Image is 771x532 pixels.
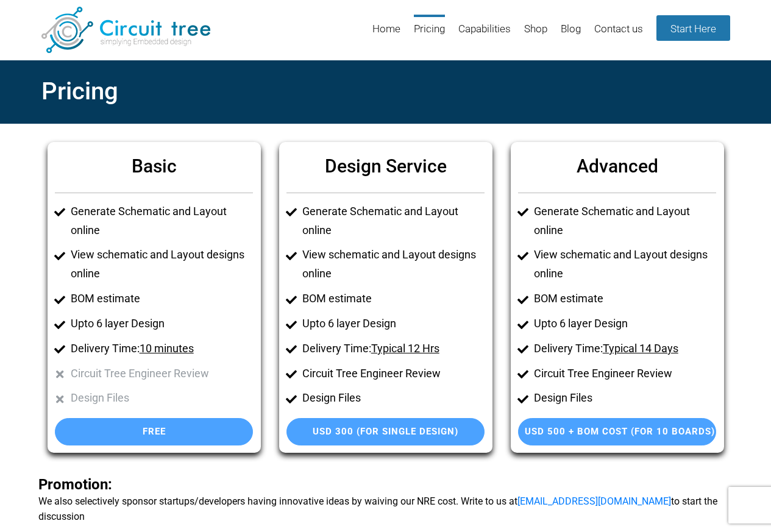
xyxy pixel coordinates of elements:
h6: Design Service [286,149,485,183]
li: View schematic and Layout designs online [302,246,485,283]
a: Free [55,418,253,445]
li: Circuit Tree Engineer Review [71,364,253,383]
li: Circuit Tree Engineer Review [534,364,716,383]
li: Delivery Time: [534,339,716,358]
h6: Basic [55,149,253,183]
a: Pricing [414,15,445,54]
a: USD 300 (For single Design) [286,418,485,445]
a: Contact us [594,15,643,54]
h2: Pricing [41,71,730,113]
li: Circuit Tree Engineer Review [302,364,485,383]
li: BOM estimate [534,289,716,308]
li: Upto 6 layer Design [71,314,253,333]
li: View schematic and Layout designs online [534,246,716,283]
li: Generate Schematic and Layout online [534,202,716,240]
li: BOM estimate [71,289,253,308]
u: Typical 12 Hrs [371,342,439,355]
li: View schematic and Layout designs online [71,246,253,283]
li: Upto 6 layer Design [302,314,485,333]
li: Generate Schematic and Layout online [302,202,485,240]
a: [EMAIL_ADDRESS][DOMAIN_NAME] [517,495,671,507]
li: Delivery Time: [71,339,253,358]
b: We also selectively sponsor startups/developers having innovative ideas by waiving our NRE cost. ... [38,477,733,524]
a: Blog [561,15,581,54]
li: Generate Schematic and Layout online [71,202,253,240]
li: BOM estimate [302,289,485,308]
a: Capabilities [458,15,511,54]
a: Home [372,15,400,54]
img: Circuit Tree [41,7,210,53]
a: Shop [524,15,547,54]
li: Delivery Time: [302,339,485,358]
h6: Advanced [518,149,716,183]
a: USD 500 + BOM Cost (For 10 Boards) [518,418,716,445]
u: Typical 14 Days [603,342,678,355]
u: 10 minutes [140,342,194,355]
li: Design Files [71,389,253,408]
a: Start Here [656,15,730,41]
li: Design Files [534,389,716,408]
li: Upto 6 layer Design [534,314,716,333]
li: Design Files [302,389,485,408]
span: Promotion: [38,476,112,493]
